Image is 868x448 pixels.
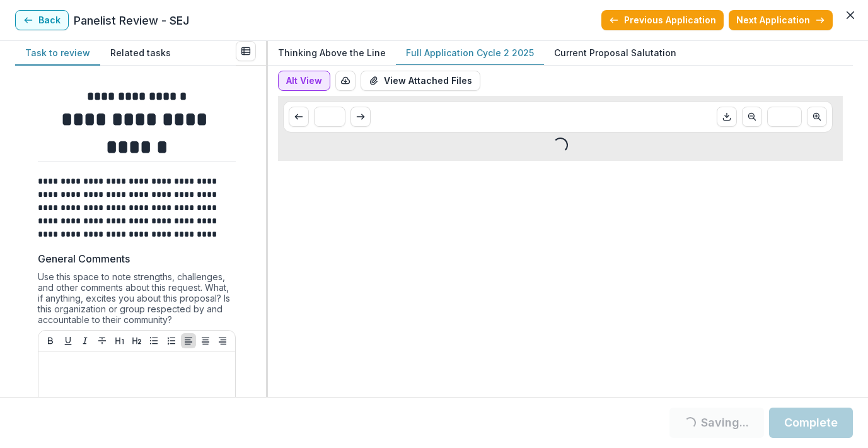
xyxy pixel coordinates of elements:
div: Use this space to note strengths, challenges, and other comments about this request. What, if any... [38,271,236,330]
button: Previous Application [601,10,724,30]
button: Alt View [278,71,330,91]
button: Bold [43,333,58,348]
button: Heading 2 [129,333,144,348]
button: View all reviews [236,41,256,61]
button: View Attached Files [361,71,480,91]
button: Bullet List [146,333,161,348]
button: Scroll to previous page [742,107,762,127]
button: Italicize [78,333,93,348]
button: Scroll to previous page [289,107,309,127]
button: Next Application [729,10,833,30]
button: Align Right [215,333,230,348]
button: Related tasks [100,41,181,66]
p: Thinking Above the Line [278,46,386,59]
button: Strike [95,333,110,348]
button: Close [840,5,860,25]
p: Current Proposal Salutation [554,46,676,59]
button: Scroll to next page [807,107,827,127]
button: Underline [61,333,76,348]
button: Scroll to next page [350,107,371,127]
button: Back [15,10,69,30]
button: Download PDF [717,107,737,127]
p: Full Application Cycle 2 2025 [406,46,534,59]
button: Heading 1 [112,333,127,348]
button: Align Center [198,333,213,348]
p: General Comments [38,251,130,266]
button: Saving... [669,408,764,438]
button: Complete [769,408,853,438]
button: Task to review [15,41,100,66]
button: Align Left [181,333,196,348]
p: Panelist Review - SEJ [74,12,189,29]
button: Ordered List [164,333,179,348]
